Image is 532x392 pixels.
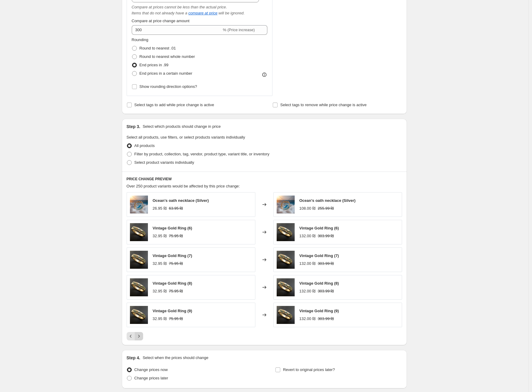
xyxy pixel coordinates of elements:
strike: 303.99 ₪ [318,316,334,322]
span: Filter by product, collection, tag, vendor, product type, variant title, or inventory [134,152,269,156]
span: Vintage Gold Ring (7) [299,253,339,258]
div: 132.00 ₪ [299,316,315,322]
span: Revert to original prices later? [283,367,335,372]
strike: 63.95 ₪ [169,205,183,211]
img: Handcrafted_Gemstone_Gold_Ring_1_80x.png [277,251,295,269]
strike: 75.95 ₪ [169,288,183,294]
span: End prices in a certain number [140,71,192,76]
button: compare at price [188,11,218,15]
img: Handcrafted_Gemstone_Gold_Ring_1_80x.png [130,223,148,241]
p: Select which products should change in price [143,124,221,130]
div: 32.95 ₪ [153,261,167,267]
i: will be ignored. [218,11,245,15]
div: 108.00 ₪ [299,205,315,211]
div: 26.95 ₪ [153,205,167,211]
span: Change prices later [134,376,168,380]
span: Select all products, use filters, or select products variants individually [127,135,245,139]
span: Select product variants individually [134,160,194,165]
span: Change prices now [134,367,168,372]
img: Handcrafted_Gemstone_Gold_Ring_1_80x.png [130,251,148,269]
img: Handcrafted_Gemstone_Gold_Ring_1_80x.png [130,278,148,296]
span: Vintage Gold Ring (8) [299,281,339,286]
div: 132.00 ₪ [299,233,315,239]
img: Handcrafted_Gemstone_Gold_Ring_1_80x.png [277,306,295,324]
span: Round to nearest whole number [140,54,195,59]
p: Select when the prices should change [143,355,208,361]
span: % (Price increase) [223,28,255,32]
span: Ocean's oath necklace (Silver) [153,198,209,203]
button: Previous [127,332,135,340]
input: -15 [132,25,222,35]
span: Vintage Gold Ring (6) [299,226,339,230]
strike: 75.95 ₪ [169,316,183,322]
h2: Step 3. [127,124,140,130]
button: Next [135,332,143,340]
i: Compare at prices cannot be less than the actual price. [132,5,227,9]
span: Show rounding direction options? [140,84,197,89]
h2: Step 4. [127,355,140,361]
strike: 75.95 ₪ [169,233,183,239]
div: 32.95 ₪ [153,288,167,294]
span: All products [134,143,155,148]
span: Vintage Gold Ring (9) [153,309,192,313]
img: Handcrafted_Gemstone_Gold_Ring_1_80x.png [277,278,295,296]
h6: PRICE CHANGE PREVIEW [127,177,402,181]
nav: Pagination [127,332,143,340]
img: 20250915_1521_Elegant_Oceanic_Pendant_remix_01k56rgm9kebkvym17z1hh9zqp_80x.png [277,196,295,214]
span: Vintage Gold Ring (6) [153,226,192,230]
img: 20250915_1521_Elegant_Oceanic_Pendant_remix_01k56rgm9kebkvym17z1hh9zqp_80x.png [130,196,148,214]
strike: 303.99 ₪ [318,233,334,239]
span: Rounding [132,37,149,42]
img: Handcrafted_Gemstone_Gold_Ring_1_80x.png [277,223,295,241]
span: Ocean's oath necklace (Silver) [299,198,356,203]
span: Vintage Gold Ring (8) [153,281,192,286]
strike: 255.99 ₪ [318,205,334,211]
span: Select tags to remove while price change is active [280,103,367,107]
strike: 303.99 ₪ [318,261,334,267]
span: Round to nearest .01 [140,46,176,50]
div: 132.00 ₪ [299,261,315,267]
span: Over 250 product variants would be affected by this price change: [127,184,240,188]
div: 132.00 ₪ [299,288,315,294]
i: Items that do not already have a [132,11,188,15]
span: Select tags to add while price change is active [134,103,214,107]
div: 32.95 ₪ [153,316,167,322]
span: Vintage Gold Ring (7) [153,253,192,258]
img: Handcrafted_Gemstone_Gold_Ring_1_80x.png [130,306,148,324]
span: Compare at price change amount [132,19,190,23]
strike: 75.95 ₪ [169,261,183,267]
div: 32.95 ₪ [153,233,167,239]
span: End prices in .99 [140,63,169,67]
strike: 303.99 ₪ [318,288,334,294]
span: Vintage Gold Ring (9) [299,309,339,313]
